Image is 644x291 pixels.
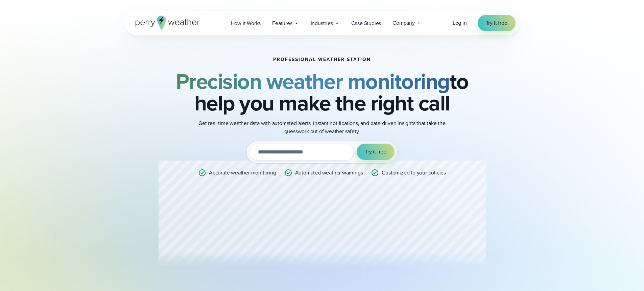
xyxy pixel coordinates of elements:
span: How it Works [231,19,261,27]
h2: to help you make the right call [159,70,486,114]
span: Case Studies [351,19,381,27]
a: How it Works [225,16,267,30]
p: Accurate weather monitoring [209,169,276,177]
span: Company [392,19,415,27]
p: Get real-time weather data with automated alerts, instant notifications, and data-driven insights... [187,119,457,136]
span: Industries [311,19,333,27]
span: Try it free [365,148,386,156]
button: Try it free [357,144,395,160]
p: Automated weather warnings [295,169,363,177]
strong: Precision weather monitoring [176,65,450,97]
h1: Professional Weather Station [273,57,371,62]
span: Try it free [486,19,507,27]
p: Customized to your policies [382,169,446,177]
a: Log in [453,19,467,27]
span: Features [272,19,292,27]
a: Case Studies [345,16,387,30]
a: Try it free [478,15,516,31]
